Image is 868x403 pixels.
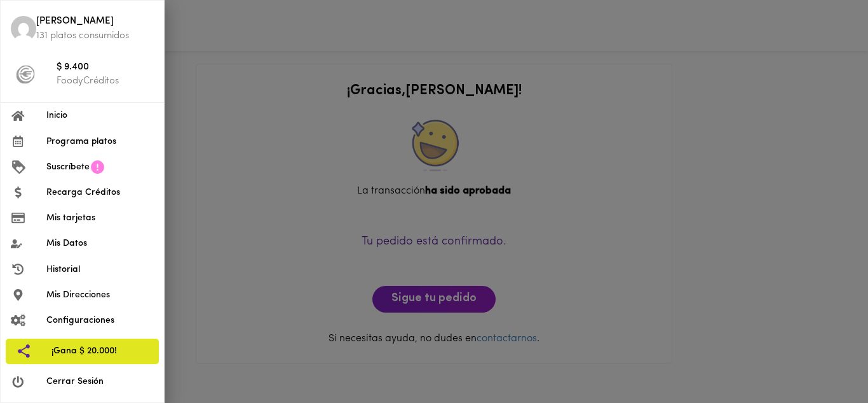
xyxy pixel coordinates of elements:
span: Configuraciones [46,314,154,327]
span: Cerrar Sesión [46,375,154,388]
p: FoodyCréditos [57,74,154,88]
span: [PERSON_NAME] [36,15,154,29]
span: Programa platos [46,135,154,148]
span: Inicio [46,109,154,122]
span: Historial [46,263,154,276]
p: 131 platos consumidos [36,29,154,43]
span: Recarga Créditos [46,186,154,199]
iframe: Messagebird Livechat Widget [794,329,855,390]
span: $ 9.400 [57,60,154,75]
span: Mis Direcciones [46,288,154,302]
span: Mis tarjetas [46,211,154,225]
span: ¡Gana $ 20.000! [51,344,149,358]
img: foody-creditos-black.png [16,65,35,84]
span: Suscríbete [46,160,90,174]
span: Mis Datos [46,237,154,250]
